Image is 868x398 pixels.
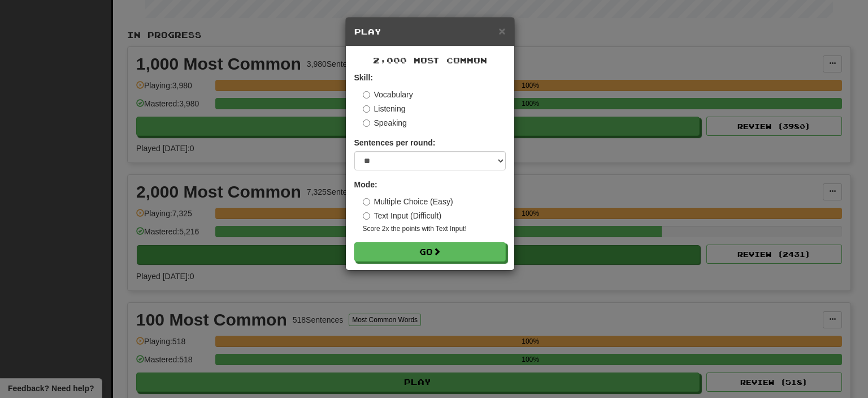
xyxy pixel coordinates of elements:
[363,119,370,127] input: Speaking
[498,24,505,37] span: ×
[363,210,442,221] label: Text Input (Difficult)
[363,105,370,113] input: Listening
[354,180,377,189] strong: Mode:
[373,55,487,65] span: 2,000 Most Common
[363,212,370,220] input: Text Input (Difficult)
[354,137,436,148] label: Sentences per round:
[363,103,406,114] label: Listening
[354,242,506,262] button: Go
[363,89,413,100] label: Vocabulary
[354,26,506,37] h5: Play
[498,25,505,37] button: Close
[363,224,506,234] small: Score 2x the points with Text Input !
[363,196,453,207] label: Multiple Choice (Easy)
[363,91,370,99] input: Vocabulary
[363,117,407,129] label: Speaking
[354,73,373,82] strong: Skill:
[363,198,370,206] input: Multiple Choice (Easy)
